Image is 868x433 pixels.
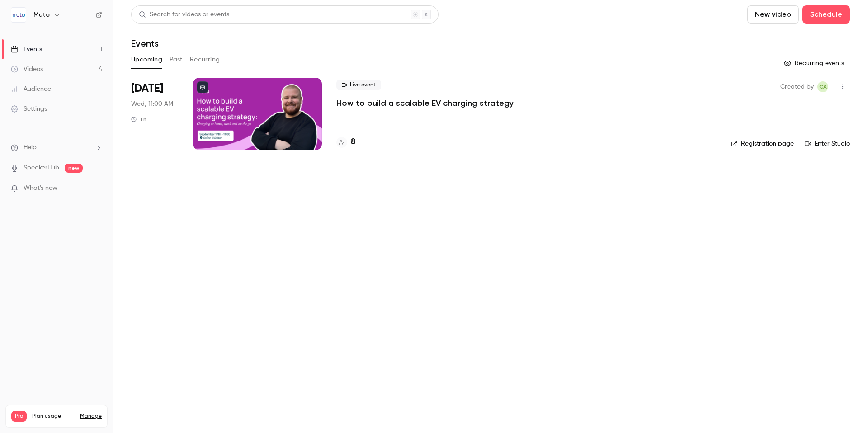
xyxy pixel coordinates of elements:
button: Recurring events [780,56,850,71]
div: 1 h [131,116,146,123]
h6: Muto [33,10,50,19]
span: Plan usage [32,413,75,420]
a: Enter Studio [805,139,850,148]
span: CA [819,81,827,92]
h4: 8 [351,136,355,148]
iframe: Noticeable Trigger [91,184,102,193]
div: Settings [11,104,47,113]
a: SpeakerHub [24,163,59,173]
button: Past [170,52,183,67]
h1: Events [131,38,159,49]
span: What's new [24,184,57,193]
div: Search for videos or events [139,10,229,19]
button: Upcoming [131,52,162,67]
span: Created by [780,81,814,92]
a: 8 [336,136,355,148]
button: Recurring [190,52,220,67]
a: Manage [80,413,102,420]
a: How to build a scalable EV charging strategy [336,98,514,108]
span: Live event [336,80,381,90]
div: Audience [11,85,51,94]
span: new [65,164,83,173]
button: Schedule [802,5,850,24]
button: New video [747,5,799,24]
li: help-dropdown-opener [11,143,102,152]
img: Muto [11,8,26,22]
div: Sep 17 Wed, 11:00 AM (Europe/Brussels) [131,78,179,150]
span: Wed, 11:00 AM [131,99,173,108]
span: Help [24,143,37,152]
span: Pro [11,411,27,422]
span: [DATE] [131,81,163,96]
span: Catalina Assennato [817,81,828,92]
div: Events [11,45,42,54]
a: Registration page [731,139,794,148]
div: Videos [11,65,43,74]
